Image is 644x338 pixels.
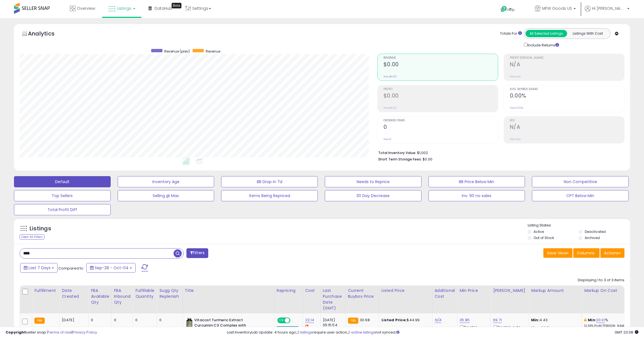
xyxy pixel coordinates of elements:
p: 33.21 [531,325,577,330]
div: Fulfillment [34,288,57,294]
b: Total Inventory Value: [378,150,416,155]
small: Prev: $0.00 [383,75,397,78]
small: Prev: N/A [510,138,521,141]
button: Inv. 90 no sales [428,190,525,201]
h2: 0 [383,124,498,131]
div: $44.99 [382,318,428,323]
div: % [584,318,631,328]
span: 30.98 [360,317,370,323]
small: Prev: 0 [383,138,391,141]
button: Save View [543,248,572,258]
div: Markup Amount [531,288,579,294]
div: Listed Price [382,288,430,294]
span: Compared to: [58,266,84,271]
span: Listings [117,6,131,11]
h2: $0.00 [383,61,498,69]
button: Filters [186,248,208,258]
div: 0 [91,318,107,323]
i: Get Help [500,6,507,13]
th: The percentage added to the cost of goods (COGS) that forms the calculator for Min & Max prices. [582,285,635,313]
button: BB Price Below Min [428,176,525,187]
p: 4.43 [531,318,577,323]
span: Overview [77,6,95,11]
span: Revenue (prev) [164,49,190,54]
label: Archived [585,235,600,240]
span: Avg. Buybox Share [510,88,624,91]
div: 0 [135,318,153,323]
th: Please note that this number is a calculation based on your required days of coverage and your ve... [157,285,183,313]
div: Last Purchase Date (GMT) [323,288,343,311]
strong: Max: [531,325,541,330]
div: Clear All Filters [20,234,44,240]
h2: $0.00 [383,93,498,100]
b: Min: [588,317,596,323]
div: Fulfillable Quantity [135,288,155,299]
div: seller snap | | [6,330,97,335]
span: Revenue [206,49,220,54]
button: Columns [573,248,600,258]
div: Last InventoryLab Update: 4 hours ago, require user action, not synced. [227,330,638,335]
span: Sep-28 - Oct-04 [95,265,129,271]
h5: Analytics [28,30,65,39]
h2: 0.00% [510,93,624,100]
button: BB Drop in 7d [221,176,318,187]
a: Hi [PERSON_NAME] [585,6,629,18]
span: Profit [383,88,498,91]
button: 30 Day Decrease [325,190,422,201]
b: Short Term Storage Fees: [378,157,422,162]
div: Date Created [62,288,86,299]
small: Prev: N/A [510,75,521,78]
small: FBA [348,318,358,324]
a: Privacy Policy [72,330,97,335]
span: Profit [PERSON_NAME] [510,56,624,60]
small: FBA [34,318,45,324]
div: Min Price [460,288,488,294]
div: Sugg Qty Replenish [159,288,180,299]
button: Non Competitive [532,176,629,187]
div: Repricing [277,288,300,294]
div: FBA inbound Qty [114,288,131,305]
div: 0 [159,318,178,323]
div: Tooltip anchor [172,3,181,8]
span: Columns [577,250,595,256]
span: MFW Goods US [542,6,572,11]
div: [DATE] [62,318,84,323]
label: Out of Stock [534,235,554,240]
a: Terms of Use [48,330,72,335]
strong: Min: [531,317,539,323]
span: Ordered Items [383,119,498,122]
span: ON [278,318,285,323]
small: Prev: $0.00 [383,106,397,110]
small: Prev: 0.00% [510,106,523,110]
div: Amazon AI * [277,326,299,331]
div: [PERSON_NAME] [493,288,526,294]
div: Disable auto adjust max [493,324,524,335]
button: Actions [600,248,624,258]
img: 51-vAx5B68L._SL40_.jpg [186,318,193,329]
button: Needs to Reprice [325,176,422,187]
li: $1,002 [378,149,620,156]
span: ROI [510,119,624,122]
button: Total Profit Diff [14,204,111,215]
span: Last 7 Days [29,265,51,271]
div: Cost [305,288,318,294]
div: Displaying 1 to 3 of 3 items [578,278,624,283]
h2: N/A [510,61,624,69]
span: 2025-10-12 23:08 GMT [615,330,638,335]
button: Inventory Age [118,176,214,187]
p: Listing States: [528,223,630,228]
a: Help [496,1,526,18]
button: Top Sellers [14,190,111,201]
span: OFF [290,318,299,323]
a: 22.14 [305,317,314,323]
div: Include Returns [520,42,566,48]
a: N/A [435,317,441,323]
div: FBA Available Qty [91,288,109,305]
b: Listed Price: [382,317,407,323]
a: 20.01 [596,317,605,323]
a: 2 active listings [348,330,375,335]
button: Last 7 Days [20,263,58,273]
button: Sep-28 - Oct-04 [86,263,136,273]
div: 0 [114,318,129,323]
button: All Selected Listings [525,30,567,37]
